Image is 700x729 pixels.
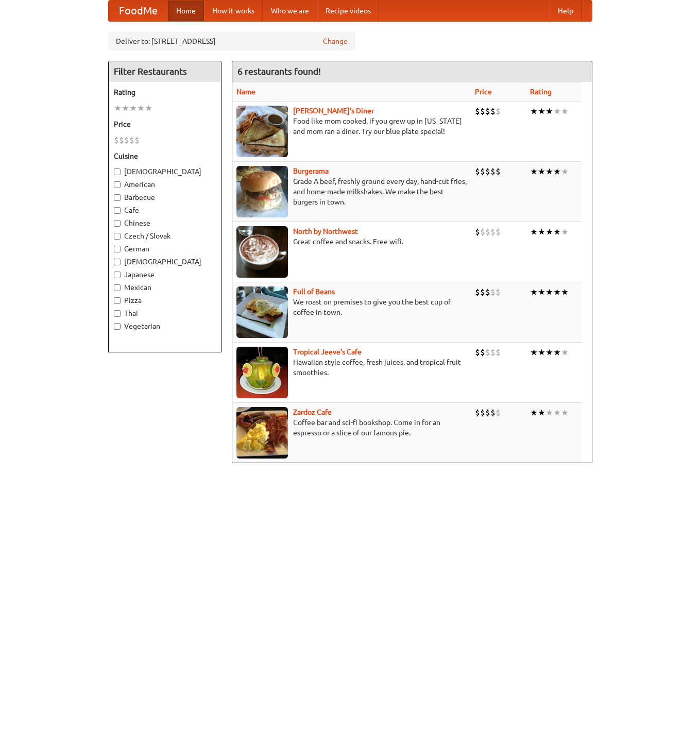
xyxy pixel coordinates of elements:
[553,347,561,358] li: ★
[263,1,317,21] a: Who we are
[561,106,569,117] li: ★
[236,88,255,96] a: Name
[145,103,152,114] li: ★
[561,347,569,358] li: ★
[114,205,216,215] label: Cafe
[114,310,121,317] input: Thai
[114,103,122,114] li: ★
[114,308,216,318] label: Thai
[480,347,485,358] li: $
[553,166,561,177] li: ★
[530,407,538,418] li: ★
[485,166,490,177] li: $
[236,116,467,137] p: Food like mom cooked, if you grew up in [US_STATE] and mom ran a diner. Try our blue plate special!
[114,284,121,291] input: Mexican
[496,347,501,358] li: $
[485,347,490,358] li: $
[496,286,501,298] li: $
[475,226,480,238] li: $
[538,226,545,238] li: ★
[530,88,552,96] a: Rating
[293,167,329,175] a: Burgerama
[561,286,569,298] li: ★
[545,286,553,298] li: ★
[545,166,553,177] li: ★
[236,236,467,247] p: Great coffee and snacks. Free wifi.
[236,166,288,217] img: burgerama.jpg
[236,176,467,207] p: Grade A beef, freshly ground every day, hand-cut fries, and home-made milkshakes. We make the bes...
[236,297,467,317] p: We roast on premises to give you the best cup of coffee in town.
[114,194,121,201] input: Barbecue
[530,106,538,117] li: ★
[114,181,121,188] input: American
[129,134,134,146] li: $
[114,231,216,241] label: Czech / Slovak
[496,407,501,418] li: $
[114,259,121,265] input: [DEMOGRAPHIC_DATA]
[485,286,490,298] li: $
[236,417,467,438] p: Coffee bar and sci-fi bookshop. Come in for an espresso or a slice of our famous pie.
[293,348,362,356] b: Tropical Jeeve's Cafe
[485,226,490,238] li: $
[293,107,374,115] b: [PERSON_NAME]'s Diner
[114,151,216,161] h5: Cuisine
[114,272,121,278] input: Japanese
[114,119,216,129] h5: Price
[480,226,485,238] li: $
[293,287,335,296] a: Full of Beans
[538,286,545,298] li: ★
[317,1,379,21] a: Recipe videos
[553,106,561,117] li: ★
[114,269,216,280] label: Japanese
[114,179,216,190] label: American
[293,408,332,416] b: Zardoz Cafe
[490,166,496,177] li: $
[114,282,216,293] label: Mexican
[561,166,569,177] li: ★
[530,347,538,358] li: ★
[545,347,553,358] li: ★
[114,233,121,240] input: Czech / Slovak
[168,1,204,21] a: Home
[480,106,485,117] li: $
[561,226,569,238] li: ★
[114,323,121,330] input: Vegetarian
[475,286,480,298] li: $
[561,407,569,418] li: ★
[114,246,121,252] input: German
[114,297,121,304] input: Pizza
[490,347,496,358] li: $
[538,347,545,358] li: ★
[475,106,480,117] li: $
[114,244,216,254] label: German
[114,192,216,202] label: Barbecue
[490,407,496,418] li: $
[114,207,121,214] input: Cafe
[538,106,545,117] li: ★
[109,1,168,21] a: FoodMe
[553,286,561,298] li: ★
[293,227,358,235] a: North by Northwest
[119,134,124,146] li: $
[545,226,553,238] li: ★
[323,36,348,46] a: Change
[550,1,582,21] a: Help
[538,407,545,418] li: ★
[475,347,480,358] li: $
[480,166,485,177] li: $
[475,88,492,96] a: Price
[114,87,216,97] h5: Rating
[485,106,490,117] li: $
[114,295,216,306] label: Pizza
[480,407,485,418] li: $
[545,407,553,418] li: ★
[236,226,288,278] img: north.jpg
[530,286,538,298] li: ★
[475,407,480,418] li: $
[114,168,121,175] input: [DEMOGRAPHIC_DATA]
[485,407,490,418] li: $
[124,134,129,146] li: $
[490,226,496,238] li: $
[496,106,501,117] li: $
